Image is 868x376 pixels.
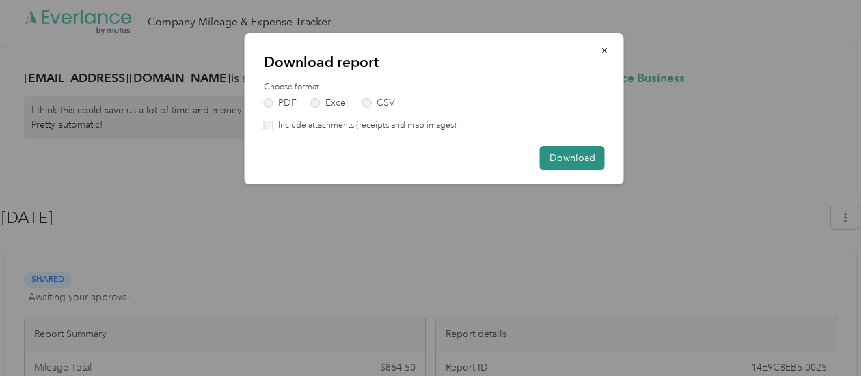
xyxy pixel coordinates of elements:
[264,81,605,93] label: Choose format
[311,98,348,108] label: Excel
[264,53,605,72] p: Download report
[362,98,395,108] label: CSV
[264,98,297,108] label: PDF
[540,146,605,170] button: Download
[273,119,457,132] label: Include attachments (receipts and map images)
